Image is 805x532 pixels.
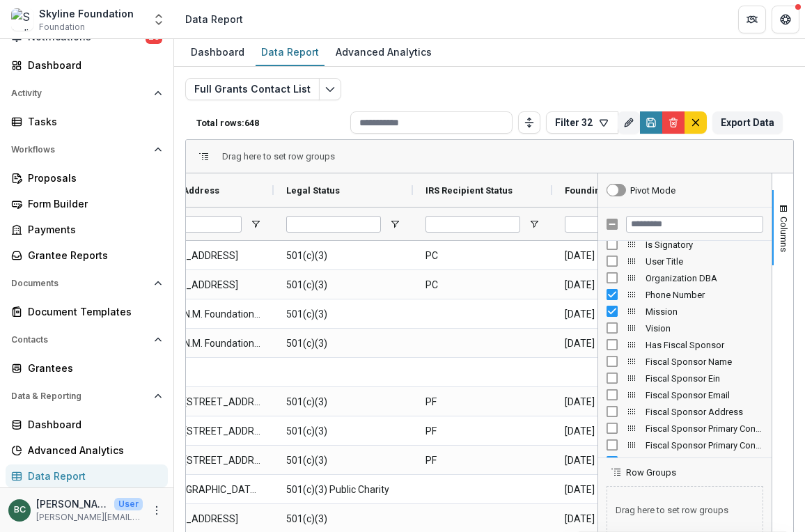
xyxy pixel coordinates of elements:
span: Legal Status [286,185,340,196]
button: Filter 32 [546,111,618,134]
button: Open entity switcher [149,6,169,33]
a: Data Report [6,464,168,487]
span: Fiscal Sponsor Ein [646,373,763,384]
span: Fiscal Sponsor Name [646,357,763,367]
span: [DATE] [565,417,679,446]
span: 501(c)(3) [286,388,400,416]
span: #1082 • [STREET_ADDRESS] [147,446,261,475]
span: Activity [11,88,148,98]
button: Open Documents [6,272,168,295]
img: Skyline Foundation [11,8,33,31]
button: Get Help [772,6,799,33]
div: Tasks [28,114,157,129]
a: Grantees [6,357,168,380]
a: Grantee Reports [6,244,168,267]
div: Dashboard [28,58,157,72]
p: User [114,498,143,510]
div: Fiscal Sponsor Primary Contact Email Column [598,437,772,453]
div: Skyline Foundation [39,6,134,21]
p: Total rows: 648 [196,118,345,128]
button: Delete [662,111,685,134]
button: Open Filter Menu [529,219,540,230]
button: Export Data [712,111,783,134]
a: Advanced Analytics [330,39,437,66]
div: Pivot Mode [630,185,675,196]
div: Bettina Chang [14,506,26,515]
button: Toggle auto height [518,111,540,134]
span: Founding Date [565,185,628,196]
button: More [148,502,165,519]
div: Fiscal Sponsor Email Column [598,386,772,403]
div: Grantees [28,361,157,375]
div: Fiscal Sponsor Ein Column [598,370,772,386]
div: Proposals [28,171,157,185]
span: Workflows [11,145,148,155]
a: Proposals [6,166,168,189]
div: Fiscal Sponsor Name Column [598,353,772,370]
span: PC [425,242,540,270]
button: Open Filter Menu [389,219,400,230]
span: Data & Reporting [11,391,148,401]
div: Advanced Analytics [28,443,157,457]
span: Vision [646,323,763,334]
span: Row Groups [626,467,676,478]
div: Dashboard [185,42,250,62]
span: 501(c)(3) [286,417,400,446]
a: Dashboard [185,39,250,66]
p: [PERSON_NAME][EMAIL_ADDRESS][DOMAIN_NAME] [36,511,143,524]
div: Is Signatory Column [598,236,772,253]
div: Row Groups [222,151,335,162]
button: Open Contacts [6,329,168,351]
div: Mission Column [598,303,772,320]
span: #1082 • [STREET_ADDRESS] [147,388,261,416]
button: default [685,111,707,134]
div: Organization DBA Column [598,269,772,286]
a: Tasks [6,110,168,133]
div: Has Fiscal Sponsor Column [598,336,772,353]
div: Vision Column [598,320,772,336]
div: Fiscal Sponsor Address Column [598,403,772,420]
a: Document Templates [6,300,168,323]
button: Open Workflows [6,139,168,161]
button: Save [640,111,662,134]
span: #1082 • [STREET_ADDRESS] [147,417,261,446]
button: Rename [618,111,640,134]
a: Dashboard [6,413,168,436]
div: Data Report [185,12,243,26]
a: Dashboard [6,54,168,77]
a: Advanced Analytics [6,439,168,462]
span: Fiscal Sponsor Address [646,407,763,417]
button: Partners [738,6,766,33]
div: Grantee Reports [28,248,157,263]
span: Drag here to set row groups [222,151,335,162]
span: IRS Recipient Status [425,185,513,196]
button: Full Grants Contact List [185,78,320,100]
div: Document Templates [28,304,157,319]
span: 501(c)(3) [286,242,400,270]
button: Open Data & Reporting [6,385,168,407]
span: 501(c)(3) [286,329,400,358]
span: Is Signatory [646,240,763,250]
span: PF [425,417,540,446]
span: [DATE] [565,300,679,329]
span: [STREET_ADDRESS] [147,271,261,299]
input: Founding Date Filter Input [565,216,659,233]
span: Foundation [39,21,85,33]
span: P.O. [GEOGRAPHIC_DATA]-0005 [147,476,261,504]
span: [DATE] [565,329,679,358]
span: Phone Number [646,290,763,300]
span: PF [425,388,540,416]
span: [DATE] [565,446,679,475]
div: Data Report [28,469,157,483]
div: Dashboard [28,417,157,432]
span: [STREET_ADDRESS] [147,242,261,270]
span: PC [425,271,540,299]
span: Has Fiscal Sponsor [646,340,763,350]
span: Contacts [11,335,148,345]
span: Organization DBA [646,273,763,283]
p: [PERSON_NAME] [36,496,109,511]
span: The A.C.N.M. Foundation, Inc. [STREET_ADDRESS] [147,300,261,329]
button: Open Activity [6,82,168,104]
a: Payments [6,218,168,241]
span: Documents [11,279,148,288]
